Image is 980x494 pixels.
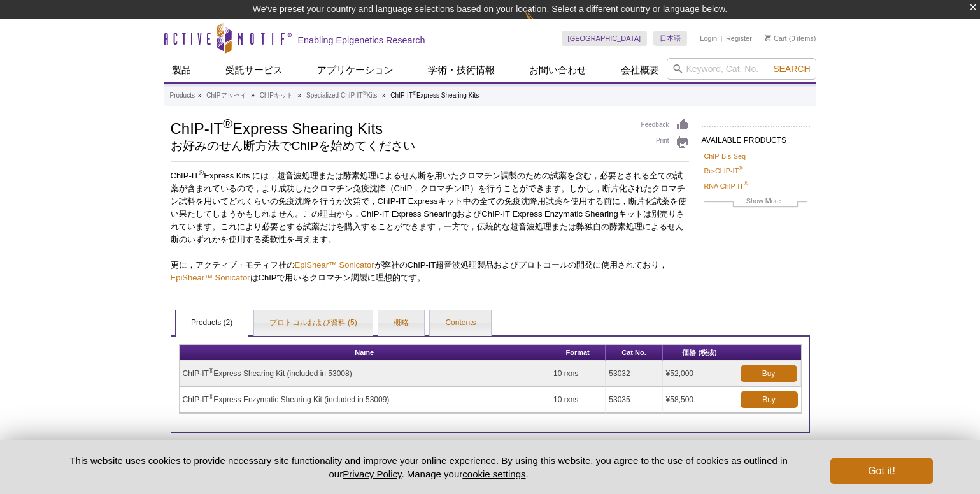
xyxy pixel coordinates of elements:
td: 53032 [606,361,662,387]
a: Feedback [641,118,689,132]
a: Show More [704,195,807,210]
button: cookie settings [462,469,525,479]
h2: AVAILABLE PRODUCTS [702,126,810,149]
a: Products (2) [176,310,248,336]
a: Buy [741,365,797,382]
h2: Enabling Epigenetics Research [298,34,425,46]
p: This website uses cookies to provide necessary site functionality and improve your online experie... [48,454,810,481]
a: [GEOGRAPHIC_DATA] [562,31,648,46]
span: は で用いるクロマチン調製に理想的です。 [250,273,426,282]
td: ¥52,000 [663,361,737,387]
th: Name [180,345,550,361]
li: (0 items) [765,31,816,46]
span: ChIP-IT Express Kits には，超音波処理または酵素処理によるせん断を用いたクロマチン調製のための試薬を含む，必要とされる全ての試薬が含まれているので，より成功したクロマチン免疫... [171,171,686,244]
li: ChIP-IT Express Shearing Kits [390,92,479,99]
a: 会社概要 [613,58,667,82]
a: アプリケーション [309,58,401,82]
th: 価格 (税抜) [663,345,737,361]
li: » [298,92,302,99]
a: 製品 [164,58,199,82]
a: Specialized ChIP-IT®Kits [306,90,377,101]
a: Register [726,34,752,43]
span: IP [462,184,469,193]
span: が弊社の 超音波処理製品およびプロトコールの開発に使用されており， [374,260,668,270]
th: Format [550,345,606,361]
input: Keyword, Cat. No. [667,58,816,80]
a: Privacy Policy [343,469,401,479]
th: Cat No. [606,345,662,361]
a: EpiShear™ Sonicator [171,273,250,282]
button: Search [769,63,814,75]
span: Search [773,64,810,74]
span: ChIP [394,184,413,193]
a: Buy [741,391,798,408]
sup: ® [199,169,204,177]
a: ChIPキット [260,90,293,101]
li: » [198,92,202,99]
span: ChIP-IT Express Enzymatic Shearing [481,209,618,219]
span: ChIP-IT Express [378,196,438,206]
sup: ® [413,90,416,96]
a: RNA ChIP-IT® [704,180,748,192]
a: Products [170,90,195,101]
sup: ® [223,117,232,131]
sup: ® [362,90,366,96]
a: お問い合わせ [522,58,594,82]
button: Got it! [830,458,932,484]
td: ChIP-IT Express Enzymatic Shearing Kit (included in 53009) [180,387,550,413]
td: 53035 [606,387,662,413]
a: 学術・技術情報 [420,58,502,82]
a: Login [700,34,717,43]
img: Change Here [525,10,558,40]
a: ChIPアッセイ [206,90,246,101]
li: » [251,92,255,99]
li: » [382,92,386,99]
a: Re-ChIP-IT® [704,165,743,177]
a: Print [641,135,689,149]
td: 10 rxns [550,361,606,387]
sup: ® [744,180,748,187]
a: ChIP-Bis-Seq [704,150,746,162]
h2: お好みのせん断方法でChIPを始めてください [171,140,628,152]
a: プロトコルおよび資料 (5) [254,310,373,336]
sup: ® [739,166,743,172]
sup: ® [209,393,213,400]
a: 概略 [378,310,424,336]
a: Cart [765,34,787,43]
img: Your Cart [765,34,771,41]
h1: ChIP-IT Express Shearing Kits [171,118,628,137]
li: | [721,31,723,46]
a: EpiShear™ Sonicator [295,260,374,270]
td: ChIP-IT Express Shearing Kit (included in 53008) [180,361,550,387]
a: 日本語 [653,31,687,46]
td: 10 rxns [550,387,606,413]
sup: ® [209,367,213,374]
span: 更に，アクティブ・モティフ社の [171,260,295,270]
td: ¥58,500 [663,387,737,413]
span: ChIP [259,273,277,282]
span: ChIP-IT Express Shearing [361,209,457,219]
a: 受託サービス [218,58,290,82]
a: Contents [430,310,491,336]
span: ChIP-IT [408,260,436,270]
